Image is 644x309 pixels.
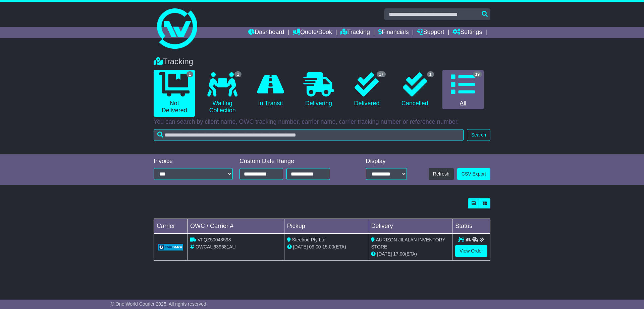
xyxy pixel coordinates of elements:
div: Custom Date Range [239,158,347,165]
div: Display [366,158,407,165]
a: CSV Export [457,168,490,180]
a: View Order [455,245,487,257]
td: Delivery [368,219,452,234]
a: 17 Delivered [346,70,387,110]
a: Support [417,27,444,38]
span: 1 [234,71,241,77]
div: Invoice [154,158,233,165]
span: 1 [427,71,434,77]
span: OWCAU639681AU [196,244,236,249]
a: 1 Waiting Collection [202,70,243,117]
button: Search [467,129,490,141]
span: © One World Courier 2025. All rights reserved. [111,301,208,307]
span: 15:00 [322,244,334,249]
img: GetCarrierServiceLogo [158,244,183,250]
span: 19 [473,71,482,77]
td: OWC / Carrier # [187,219,284,234]
p: You can search by client name, OWC tracking number, carrier name, carrier tracking number or refe... [154,118,490,126]
div: - (ETA) [287,243,366,250]
span: 09:00 [309,244,321,249]
td: Status [452,219,490,234]
a: Quote/Book [292,27,332,38]
span: [DATE] [293,244,308,249]
a: 19 All [442,70,484,110]
span: 1 [186,71,194,77]
span: Steelrod Pty Ltd [292,237,326,242]
a: In Transit [250,70,291,110]
td: Carrier [154,219,187,234]
span: VFQZ50043598 [198,237,231,242]
span: 17:00 [393,251,405,257]
span: [DATE] [377,251,392,257]
button: Refresh [429,168,454,180]
span: 17 [377,71,386,77]
a: Tracking [340,27,370,38]
a: Delivering [298,70,339,110]
td: Pickup [284,219,368,234]
a: Dashboard [248,27,284,38]
span: AURIZON JILALAN INVENTORY STORE [371,237,445,249]
div: (ETA) [371,250,449,258]
a: Settings [452,27,482,38]
a: Financials [378,27,409,38]
a: 1 Cancelled [394,70,435,110]
div: Tracking [150,57,494,67]
a: 1 Not Delivered [154,70,195,117]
